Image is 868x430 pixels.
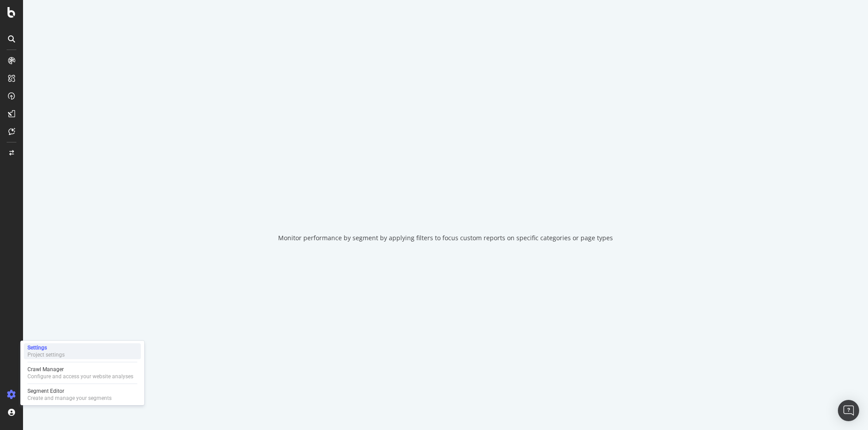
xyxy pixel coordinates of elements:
[278,234,613,242] div: Monitor performance by segment by applying filters to focus custom reports on specific categories...
[27,351,65,358] div: Project settings
[414,188,477,219] div: animation
[24,343,141,359] a: SettingsProject settings
[27,395,112,402] div: Create and manage your segments
[24,387,141,403] a: Segment EditorCreate and manage your segments
[27,373,133,380] div: Configure and access your website analyses
[27,344,65,351] div: Settings
[27,366,133,373] div: Crawl Manager
[27,388,112,395] div: Segment Editor
[838,400,859,421] div: Open Intercom Messenger
[24,365,141,381] a: Crawl ManagerConfigure and access your website analyses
